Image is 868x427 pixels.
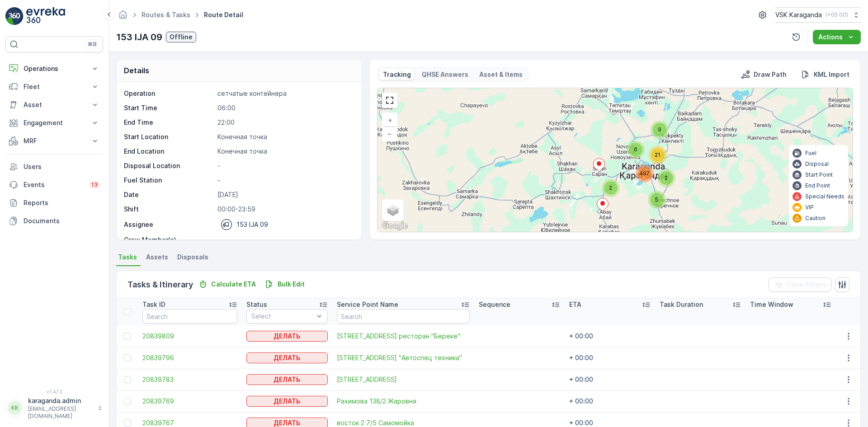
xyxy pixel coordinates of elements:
button: KKkaraganda.admin[EMAIL_ADDRESS][DOMAIN_NAME] [5,396,103,420]
div: Toggle Row Selected [124,398,131,405]
a: Layers [383,200,403,220]
p: Task ID [142,300,165,309]
img: Google [380,220,410,232]
p: Asset [24,100,85,109]
p: Offline [170,33,193,42]
p: Tasks & Itinerary [127,278,193,291]
div: 9 [651,121,669,139]
p: Start Point [805,171,833,178]
p: Disposal [805,160,829,168]
p: Operation [124,89,214,98]
p: 153 IJA 09 [236,220,268,229]
p: Events [24,180,84,189]
button: Operations [5,60,103,78]
p: VIP [805,204,814,211]
p: Start Time [124,103,214,113]
span: − [387,130,392,137]
p: Time Window [750,300,793,309]
a: Events13 [5,176,103,194]
p: Calculate ETA [211,280,256,289]
p: сетчатыe контейнера [217,89,352,98]
p: VSK Karaganda [775,10,822,19]
span: 5 [655,196,658,203]
a: Рахимова 138/2 Жаровня [337,397,470,406]
p: Service Point Name [337,300,398,309]
button: ДЕЛАТЬ [246,331,328,342]
p: 06:00 [217,103,352,113]
p: End Location [124,147,214,156]
p: Task Duration [660,300,703,309]
p: Assignee [124,220,153,229]
input: Search [337,309,470,324]
span: 9 [658,126,661,133]
p: Documents [24,216,99,225]
span: [STREET_ADDRESS] "Автоспец техника" [337,353,470,362]
span: 21 [655,151,660,158]
p: Status [246,300,267,309]
img: logo [5,7,24,25]
div: Toggle Row Selected [124,376,131,383]
a: Zoom Out [383,127,396,141]
a: гапеева 13/3 ресторан "Береке" [337,332,470,341]
p: Fuel Station [124,176,214,185]
p: Actions [818,33,843,42]
button: Offline [166,32,196,42]
p: Reports [24,198,99,207]
p: End Point [805,182,830,189]
a: 20839783 [142,375,237,384]
span: Tasks [118,253,137,262]
p: ДЕЛАТЬ [274,332,301,341]
a: 20839769 [142,397,237,406]
p: End Time [124,118,214,127]
p: Details [124,65,149,76]
p: - [217,235,352,244]
p: QHSE Answers [422,70,468,79]
button: Clear Filters [769,277,831,292]
div: 497 [636,164,654,183]
button: KML Import [797,69,853,80]
p: Date [124,190,214,199]
p: ⌘B [88,41,97,48]
span: 2 [665,174,668,181]
div: KK [8,401,22,415]
a: 20839796 [142,353,237,362]
a: 20839809 [142,332,237,341]
p: Start Location [124,132,214,141]
a: View Fullscreen [383,94,396,107]
a: Zoom In [383,113,396,127]
button: Engagement [5,114,103,132]
td: + 00:00 [565,390,655,412]
button: ДЕЛАТЬ [246,374,328,385]
p: - [217,161,352,170]
a: ул.Терешковой 1а "Автоспец техника" [337,353,470,362]
p: [DATE] [217,190,352,199]
span: Assets [146,253,168,262]
div: 21 [649,146,667,164]
p: - [217,176,352,185]
td: + 00:00 [565,325,655,347]
span: + [388,116,392,124]
div: 2 [602,179,620,197]
a: Open this area in Google Maps (opens a new window) [380,220,410,232]
p: karaganda.admin [28,396,93,405]
p: Sequence [479,300,510,309]
a: Documents [5,212,103,230]
p: Clear Filters [787,280,826,289]
img: logo_light-DOdMpM7g.png [26,7,65,25]
p: ETA [569,300,581,309]
button: Draw Path [737,69,790,80]
div: 0 [377,88,853,232]
a: Reports [5,194,103,212]
p: KML Import [814,70,849,79]
p: MRF [24,136,85,145]
p: 22:00 [217,118,352,127]
p: Caution [805,215,826,222]
p: [EMAIL_ADDRESS][DOMAIN_NAME] [28,405,93,420]
p: Engagement [24,118,85,127]
p: 13 [91,181,98,188]
p: Disposal Location [124,161,214,170]
span: v 1.47.3 [5,389,103,394]
p: Select [251,312,314,321]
